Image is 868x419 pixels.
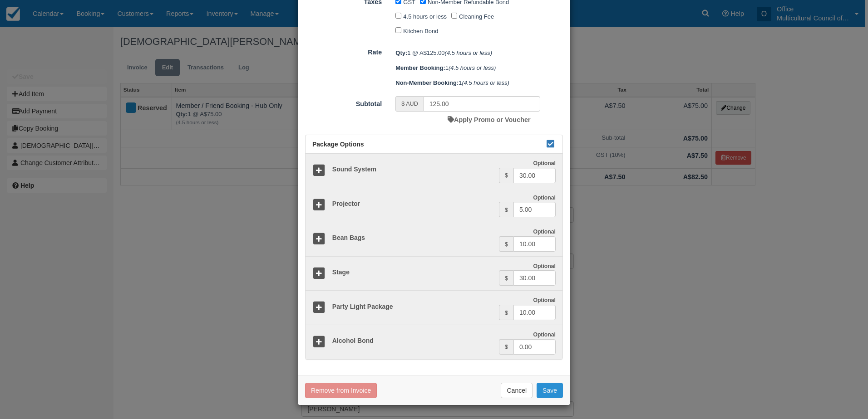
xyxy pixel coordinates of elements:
[325,337,499,344] h5: Alcohol Bond
[505,241,508,248] small: $
[403,13,447,20] label: 4.5 hours or less
[325,303,499,310] h5: Party Light Package
[395,79,459,86] strong: Non-Member Booking
[403,28,438,34] label: Kitchen Bond
[298,96,389,109] label: Subtotal
[459,13,494,20] label: Cleaning Fee
[325,200,499,207] h5: Projector
[537,383,563,398] button: Save
[449,64,496,71] em: (4.5 hours or less)
[325,234,499,241] h5: Bean Bags
[306,222,562,257] a: Bean Bags Optional $
[533,297,556,303] strong: Optional
[389,45,570,90] div: 1 @ A$125.00 1 1
[306,154,562,188] a: Sound System Optional $
[312,141,364,148] span: Package Options
[505,310,508,316] small: $
[401,101,418,107] small: $ AUD
[501,383,533,398] button: Cancel
[448,116,530,123] a: Apply Promo or Voucher
[306,188,562,223] a: Projector Optional $
[306,290,562,325] a: Party Light Package Optional $
[505,172,508,179] small: $
[505,344,508,350] small: $
[533,263,556,269] strong: Optional
[298,44,389,57] label: Rate
[505,275,508,282] small: $
[325,269,499,276] h5: Stage
[462,79,509,86] em: (4.5 hours or less)
[533,331,556,338] strong: Optional
[395,49,407,56] strong: Qty
[325,166,499,173] h5: Sound System
[305,383,377,398] button: Remove from Invoice
[533,195,556,201] strong: Optional
[306,256,562,291] a: Stage Optional $
[306,325,562,359] a: Alcohol Bond Optional $
[445,49,492,56] em: (4.5 hours or less)
[533,229,556,235] strong: Optional
[395,64,445,71] strong: Member Booking
[533,160,556,166] strong: Optional
[505,207,508,213] small: $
